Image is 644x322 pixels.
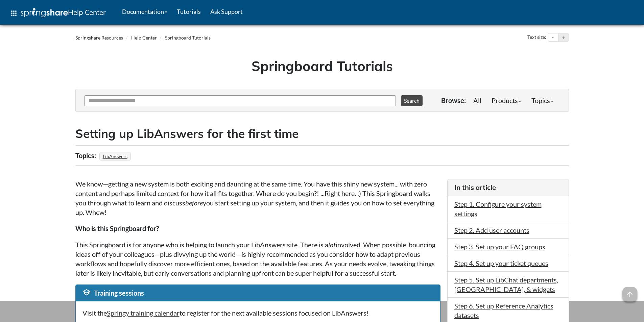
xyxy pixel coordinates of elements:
[441,96,466,105] p: Browse:
[185,199,203,207] em: before
[75,240,440,278] p: This Springboard is for anyone who is helping to launch your LibAnswers site. There is a involved...
[454,302,553,319] a: Step 6. Set up Reference Analytics datasets
[10,9,18,17] span: apps
[75,179,440,217] p: We know—getting a new system is both exciting and daunting at the same time. You have this shiny ...
[107,309,180,317] a: Springy training calendar
[75,125,569,142] h2: Setting up LibAnswers for the first time
[82,308,433,318] p: Visit the to register for the next available sessions focused on LibAnswers!
[75,149,98,162] div: Topics:
[328,241,336,249] em: lot
[558,33,569,42] button: Increase text size
[622,288,637,296] a: arrow_upward
[131,35,157,41] a: Help Center
[454,183,562,192] h3: In this article
[172,3,206,20] a: Tutorials
[117,3,172,20] a: Documentation
[526,94,558,107] a: Topics
[454,226,529,234] a: Step 2. Add user accounts
[75,224,159,232] strong: Who is this Springboard for?
[75,35,123,41] a: Springshare Resources
[69,306,576,317] div: This site uses cookies as well as records your IP address for usage statistics.
[165,35,211,41] a: Springboard Tutorials
[206,3,247,20] a: Ask Support
[548,33,558,42] button: Decrease text size
[68,8,106,17] span: Help Center
[486,94,526,107] a: Products
[454,259,548,267] a: Step 4. Set up your ticket queues
[102,151,128,161] a: LibAnswers
[21,8,68,17] img: Springshare
[5,3,111,23] a: apps Help Center
[526,33,548,42] div: Text size:
[80,56,564,75] h1: Springboard Tutorials
[94,289,144,297] span: Training sessions
[82,288,91,296] span: school
[622,287,637,302] span: arrow_upward
[454,200,542,218] a: Step 1. Configure your system settings
[454,276,558,293] a: Step 5. Set up LibChat departments, [GEOGRAPHIC_DATA], & widgets
[401,95,423,106] button: Search
[454,243,545,251] a: Step 3. Set up your FAQ groups
[468,94,486,107] a: All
